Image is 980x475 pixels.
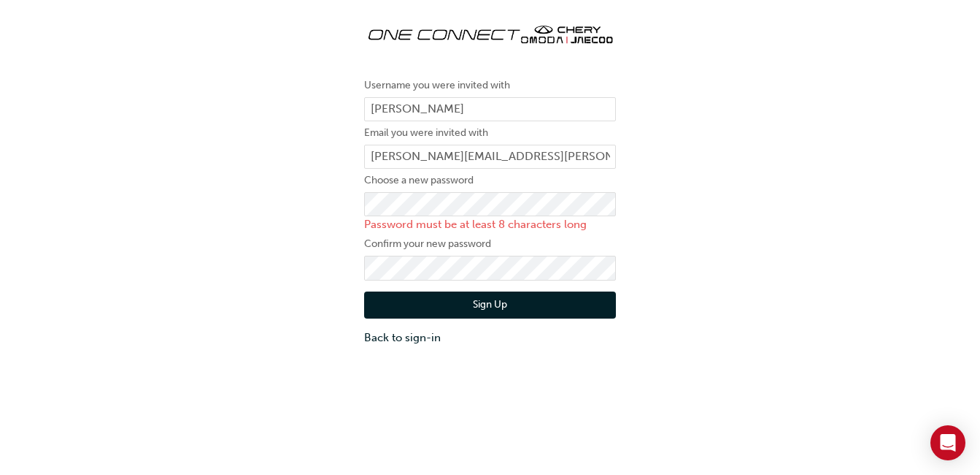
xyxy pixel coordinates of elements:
label: Choose a new password [364,172,616,189]
a: Back to sign-in [364,330,616,346]
label: Email you were invited with [364,124,616,142]
label: Username you were invited with [364,77,616,94]
button: Sign Up [364,292,616,319]
img: oneconnect [364,11,616,55]
p: Password must be at least 8 characters long [364,216,616,233]
input: Username [364,97,616,122]
div: Open Intercom Messenger [930,425,965,460]
label: Confirm your new password [364,235,616,253]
